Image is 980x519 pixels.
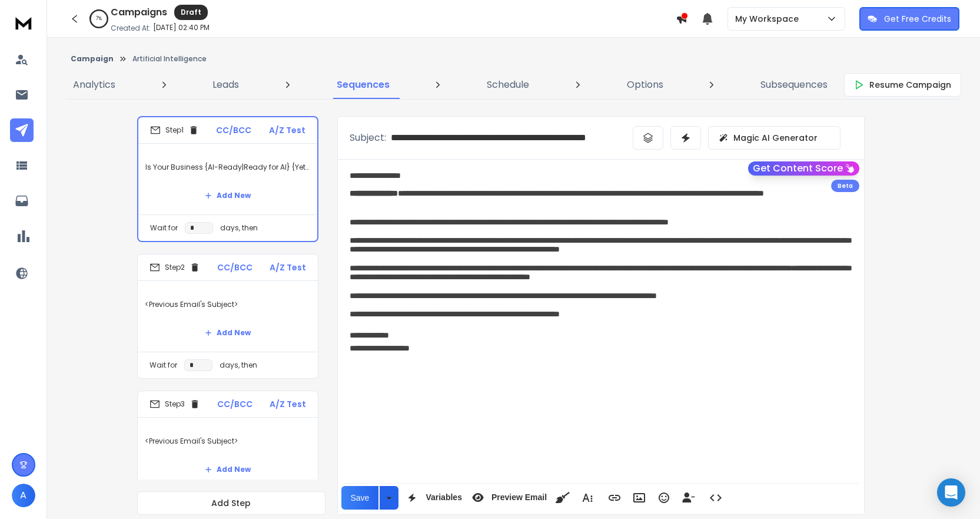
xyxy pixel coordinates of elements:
[859,7,959,31] button: Get Free Credits
[217,398,253,410] p: CC/BCC
[12,484,35,507] button: A
[489,492,549,503] span: Preview Email
[150,262,200,273] div: Step 2
[653,486,675,510] button: Emoticons
[603,486,626,510] button: Insert Link (Ctrl+K)
[153,23,210,32] p: [DATE] 02:40 PM
[552,486,574,510] button: Clean HTML
[145,288,311,321] p: <Previous Email's Subject>
[195,458,260,481] button: Add New
[480,71,536,99] a: Schedule
[760,78,828,92] p: Subsequences
[627,78,663,92] p: Options
[705,486,727,510] button: Code View
[337,78,390,92] p: Sequences
[735,13,803,25] p: My Workspace
[137,491,325,515] button: Add Step
[217,262,253,273] p: CC/BCC
[487,78,529,92] p: Schedule
[212,78,239,92] p: Leads
[753,71,835,99] a: Subsequences
[708,126,841,150] button: Magic AI Generator
[137,116,318,242] li: Step1CC/BCCA/Z TestIs Your Business {AI-Ready|Ready for AI} {Yet|Already}?Add NewWait fordays, then
[423,492,464,503] span: Variables
[66,71,122,99] a: Analytics
[150,223,178,233] p: Wait for
[467,486,549,510] button: Preview Email
[341,486,379,510] button: Save
[220,223,258,233] p: days, then
[270,262,306,273] p: A/Z Test
[576,486,599,510] button: More Text
[137,391,318,515] li: Step3CC/BCCA/Z Test<Previous Email's Subject>Add NewWait fordays, then
[677,486,700,510] button: Insert Unsubscribe Link
[220,361,257,370] p: days, then
[884,13,951,25] p: Get Free Credits
[620,71,670,99] a: Options
[73,78,115,92] p: Analytics
[150,399,200,409] div: Step 3
[150,361,177,370] p: Wait for
[111,24,151,33] p: Created At:
[145,151,310,184] p: Is Your Business {AI-Ready|Ready for AI} {Yet|Already}?
[150,125,199,135] div: Step 1
[137,254,318,379] li: Step2CC/BCCA/Z Test<Previous Email's Subject>Add NewWait fordays, then
[937,478,965,507] div: Open Intercom Messenger
[12,12,35,34] img: logo
[111,5,167,19] h1: Campaigns
[96,15,102,22] p: 7 %
[733,132,818,144] p: Magic AI Generator
[71,54,114,64] button: Campaign
[330,71,397,99] a: Sequences
[628,486,650,510] button: Insert Image (Ctrl+P)
[195,321,260,345] button: Add New
[350,131,386,145] p: Subject:
[174,5,208,20] div: Draft
[216,124,251,136] p: CC/BCC
[401,486,464,510] button: Variables
[195,184,260,207] button: Add New
[145,425,311,458] p: <Previous Email's Subject>
[831,180,859,192] div: Beta
[269,124,305,136] p: A/Z Test
[270,398,306,410] p: A/Z Test
[748,161,859,176] button: Get Content Score
[205,71,246,99] a: Leads
[844,73,961,97] button: Resume Campaign
[132,54,207,64] p: Artificial Intelligence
